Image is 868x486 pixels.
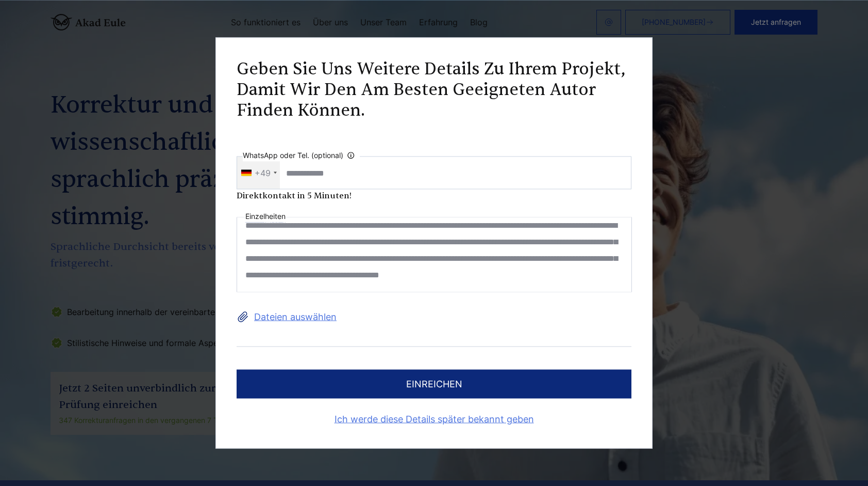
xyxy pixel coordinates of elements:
div: Telephone country code [237,157,280,189]
button: einreichen [237,370,631,399]
h2: Geben Sie uns weitere Details zu Ihrem Projekt, damit wir den am besten geeigneten Autor finden k... [237,59,631,121]
div: Direktkontakt in 5 Minuten! [237,190,631,202]
label: Einzelheiten [245,210,286,223]
a: Ich werde diese Details später bekannt geben [237,411,631,428]
label: Dateien auswählen [237,309,631,325]
label: WhatsApp oder Tel. (optional) [243,149,360,162]
div: +49 [255,165,271,181]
